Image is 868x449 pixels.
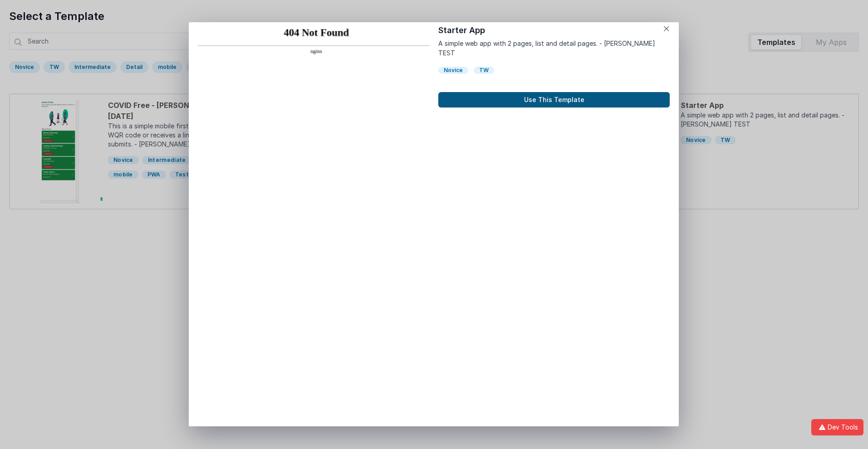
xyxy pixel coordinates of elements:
h1: Starter App [438,24,670,37]
button: Dev Tools [811,419,863,435]
p: A simple web app with 2 pages, list and detail pages. - [PERSON_NAME] TEST [438,39,670,58]
div: TW [474,67,494,74]
button: Use This Template [438,92,670,107]
div: Novice [438,67,468,74]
